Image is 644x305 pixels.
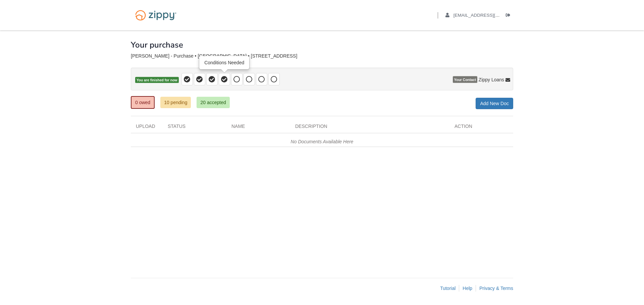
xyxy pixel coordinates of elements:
span: You are finished for now [135,77,179,83]
a: Add New Doc [476,98,513,109]
a: edit profile [445,13,530,19]
span: Your Contact [453,76,477,83]
a: 10 pending [160,97,191,108]
a: Log out [506,13,513,19]
h1: Your purchase [131,41,183,49]
img: Logo [131,7,181,24]
a: 0 owed [131,96,155,109]
div: Action [449,123,513,133]
span: Zippy Loans [479,76,504,83]
a: Privacy & Terms [479,286,513,291]
div: Name [226,123,290,133]
a: 20 accepted [197,97,229,108]
span: sphawes1@gmail.com [453,13,530,18]
div: [PERSON_NAME] - Purchase • [GEOGRAPHIC_DATA] • [STREET_ADDRESS] [131,53,513,59]
a: Help [463,286,472,291]
div: Status [163,123,226,133]
em: No Documents Available Here [291,139,354,144]
a: Tutorial [440,286,455,291]
div: Description [290,123,449,133]
div: Conditions Needed [200,56,249,69]
div: Upload [131,123,163,133]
